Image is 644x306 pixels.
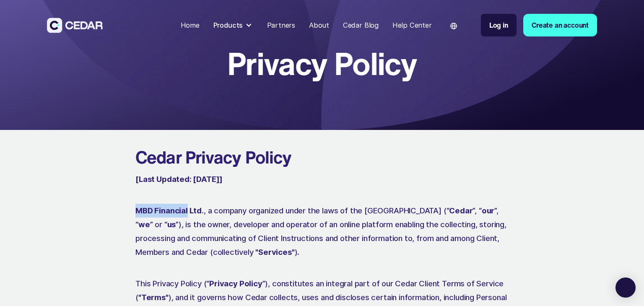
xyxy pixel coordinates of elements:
[340,16,382,35] a: Cedar Blog
[306,16,332,35] a: About
[392,20,432,31] div: Help Center
[449,206,473,215] strong: Cedar
[135,188,515,202] p: ‍
[481,14,517,37] a: Log in
[135,261,515,275] p: ‍
[489,20,508,31] div: Log in
[141,293,166,302] strong: Terms
[135,206,202,215] strong: MBD Financial Ltd
[523,14,597,37] a: Create an account
[177,16,203,35] a: Home
[135,174,223,184] strong: [Last Updated: [DATE]]
[135,144,291,170] strong: Cedar Privacy Policy
[450,23,457,29] img: world icon
[343,20,379,31] div: Cedar Blog
[389,16,435,35] a: Help Center
[309,20,329,31] div: About
[210,17,257,34] div: Products
[482,206,494,215] strong: our
[227,49,417,79] h1: Privacy Policy
[267,20,296,31] div: Partners
[135,172,515,186] p: ‍
[615,277,636,298] div: Open Intercom Messenger
[209,279,262,288] strong: Privacy Policy
[138,220,150,229] strong: we
[167,220,176,229] strong: us
[258,247,292,257] strong: Services
[213,20,243,31] div: Products
[181,20,200,31] div: Home
[263,16,299,35] a: Partners
[135,204,515,259] p: ., a company organized under the laws of the [GEOGRAPHIC_DATA] (“ ”, “ ”, “ ” or “ ”), is the own...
